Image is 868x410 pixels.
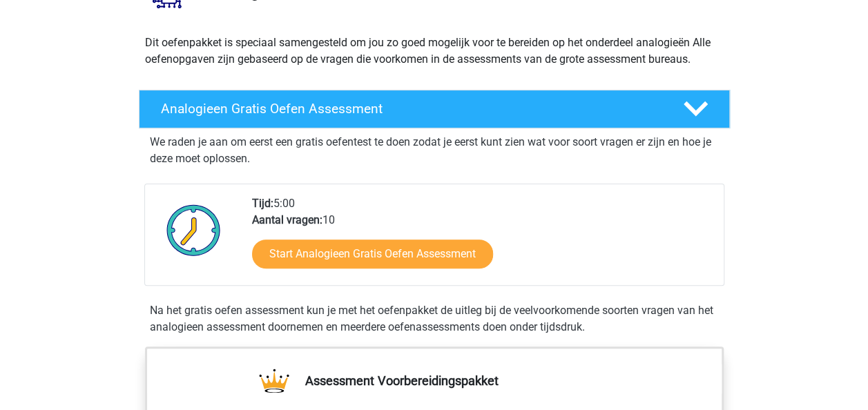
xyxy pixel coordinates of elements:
[133,90,735,128] a: Analogieen Gratis Oefen Assessment
[145,35,724,68] p: Dit oefenpakket is speciaal samengesteld om jou zo goed mogelijk voor te bereiden op het onderdee...
[252,213,322,226] b: Aantal vragen:
[252,240,493,269] a: Start Analogieen Gratis Oefen Assessment
[159,195,229,264] img: Klok
[252,197,273,210] b: Tijd:
[242,195,723,285] div: 5:00 10
[161,101,661,117] h4: Analogieen Gratis Oefen Assessment
[144,302,724,335] div: Na het gratis oefen assessment kun je met het oefenpakket de uitleg bij de veelvoorkomende soorte...
[150,134,719,167] p: We raden je aan om eerst een gratis oefentest te doen zodat je eerst kunt zien wat voor soort vra...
